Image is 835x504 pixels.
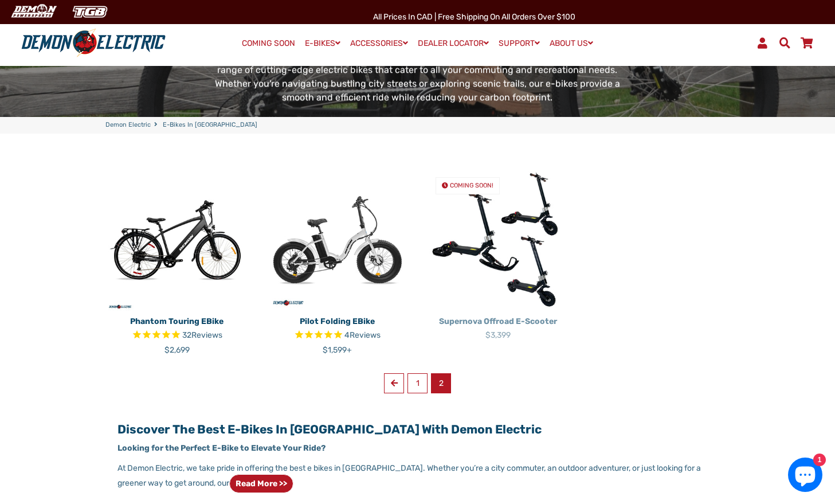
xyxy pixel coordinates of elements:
[215,37,620,103] span: Discover the exhilaration of eco-friendly transportation with Demon Electric E-Bikes, the leading...
[191,330,222,340] span: Reviews
[350,330,381,340] span: Reviews
[266,168,409,311] img: Pilot Folding eBike - Demon Electric
[426,168,570,311] a: Supernova Offroad E-Scooter COMING SOON!
[346,35,412,52] a: ACCESSORIES
[117,422,717,436] h2: Discover the Best E-Bikes in [GEOGRAPHIC_DATA] with Demon Electric
[238,36,299,52] a: COMING SOON
[105,329,249,342] span: Rated 4.8 out of 5 stars 32 reviews
[105,315,249,327] p: Phantom Touring eBike
[105,168,249,311] img: Phantom Touring eBike - Demon Electric
[426,315,570,327] p: Supernova Offroad E-Scooter
[485,330,511,340] span: $3,399
[426,168,570,311] img: Supernova Offroad E-Scooter
[266,329,409,342] span: Rated 5.0 out of 5 stars 4 reviews
[301,35,344,52] a: E-BIKES
[323,345,352,355] span: $1,599+
[431,373,451,393] span: 2
[450,182,493,189] span: COMING SOON!
[117,462,717,493] p: At Demon Electric, we take pride in offering the best e bikes in [GEOGRAPHIC_DATA]. Whether you’r...
[66,2,113,21] img: TGB Canada
[546,35,597,52] a: ABOUT US
[407,373,428,393] a: 1
[344,330,381,340] span: 4 reviews
[236,479,287,489] strong: Read more >>
[785,458,826,495] inbox-online-store-chat: Shopify online store chat
[6,2,61,21] img: Demon Electric
[414,35,493,52] a: DEALER LOCATOR
[266,311,409,356] a: Pilot Folding eBike Rated 5.0 out of 5 stars 4 reviews $1,599+
[495,35,544,52] a: SUPPORT
[426,311,570,341] a: Supernova Offroad E-Scooter $3,399
[17,28,170,58] img: Demon Electric logo
[105,120,151,130] a: Demon Electric
[163,120,257,130] span: E-Bikes in [GEOGRAPHIC_DATA]
[182,330,222,340] span: 32 reviews
[117,443,326,453] strong: Looking for the Perfect E-Bike to Elevate Your Ride?
[164,345,190,355] span: $2,699
[105,311,249,356] a: Phantom Touring eBike Rated 4.8 out of 5 stars 32 reviews $2,699
[266,315,409,327] p: Pilot Folding eBike
[373,12,575,22] span: All Prices in CAD | Free shipping on all orders over $100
